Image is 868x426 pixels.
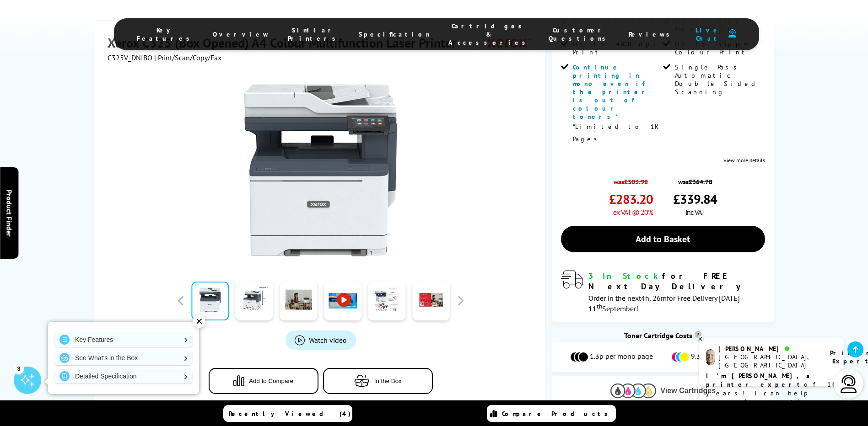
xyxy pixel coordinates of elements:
span: | Print/Scan/Copy/Fax [154,53,221,62]
span: Live Chat [693,26,724,43]
span: Single Pass Automatic Double Sided Scanning [675,63,763,96]
a: View more details [723,157,765,164]
span: Order in the next for Free Delivery [DATE] 11 September! [588,293,740,313]
a: Compare Products [487,405,616,422]
p: of 14 years! I can help you choose the right product [706,372,837,415]
span: Specification [359,30,430,38]
a: Key Features [55,332,192,347]
span: Cartridges & Accessories [448,22,530,47]
button: View Cartridges [559,383,767,398]
span: Compare Products [502,410,613,418]
img: user-headset-light.svg [840,375,858,393]
span: Add to Compare [249,378,293,384]
span: £339.84 [673,191,717,208]
div: ✕ [193,315,205,328]
strike: £303.98 [624,177,648,186]
img: user-headset-duotone.svg [728,29,736,38]
span: inc VAT [685,208,705,217]
strike: £364.78 [689,177,712,186]
a: See What's in the Box [55,351,192,365]
span: Watch video [309,335,347,345]
span: 1.3p per mono page [590,351,653,362]
span: 3 In Stock [588,271,662,281]
a: Detailed Specification [55,369,192,383]
div: Toner Cartridge Costs [552,331,774,340]
span: Customer Questions [549,26,610,43]
span: C325V_DNIBO [108,53,152,62]
span: 9.3p per colour page [691,351,756,362]
b: I'm [PERSON_NAME], a printer expert [706,372,813,389]
span: Recently Viewed (4) [229,410,351,418]
a: Recently Viewed (4) [223,405,352,422]
span: Similar Printers [288,26,340,43]
sup: Cost per page [695,331,701,338]
div: [GEOGRAPHIC_DATA], [GEOGRAPHIC_DATA] [718,353,819,369]
button: In the Box [323,368,433,394]
img: Xerox C325 (Box Opened) [231,80,410,260]
span: 4h, 26m [641,293,667,303]
a: Product_All_Videos [286,330,356,350]
sup: th [597,302,602,310]
div: 3 [14,363,24,373]
span: Overview [213,30,270,38]
a: Add to Basket [561,226,765,252]
span: Continue printing in mono even if the printer is out of colour toners* [573,63,650,121]
span: ex VAT @ 20% [613,208,653,217]
p: *Limited to 1K Pages [573,121,661,145]
span: Reviews [629,30,674,38]
span: In the Box [374,378,402,384]
span: Key Features [137,26,194,43]
img: ashley-livechat.png [706,349,715,365]
div: for FREE Next Day Delivery [588,271,765,292]
div: modal_delivery [561,271,765,313]
img: Cartridges [610,383,656,398]
span: £283.20 [609,191,653,208]
span: was [609,173,653,186]
button: Add to Compare [209,368,318,394]
span: View Cartridges [661,387,716,395]
span: was [673,173,717,186]
div: [PERSON_NAME] [718,345,819,353]
span: Product Finder [5,190,14,237]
